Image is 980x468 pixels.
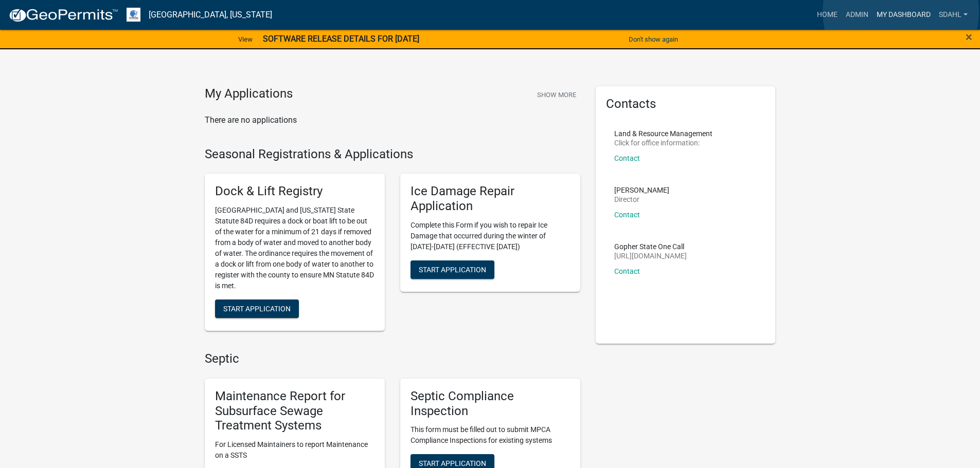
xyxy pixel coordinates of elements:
span: Start Application [419,265,486,273]
button: Close [966,31,972,43]
p: Click for office information: [614,139,712,146]
a: View [234,31,257,48]
a: My Dashboard [872,5,935,25]
a: Contact [614,211,640,219]
p: Complete this Form if you wish to repair Ice Damage that occurred during the winter of [DATE]-[DA... [411,220,570,252]
h4: Seasonal Registrations & Applications [205,147,580,162]
h5: Dock & Lift Registry [215,184,375,199]
h4: Septic [205,351,580,366]
span: Start Application [419,459,486,467]
p: [PERSON_NAME] [614,186,669,194]
p: For Licensed Maintainers to report Maintenance on a SSTS [215,439,375,461]
strong: SOFTWARE RELEASE DETAILS FOR [DATE] [263,34,419,44]
button: Start Application [411,260,494,279]
h5: Maintenance Report for Subsurface Sewage Treatment Systems [215,389,375,433]
a: sdahl [935,5,972,25]
h4: My Applications [205,86,293,102]
span: Start Application [223,305,291,313]
h5: Septic Compliance Inspection [411,389,570,419]
p: Gopher State One Call [614,243,687,250]
button: Show More [533,86,580,103]
p: This form must be filled out to submit MPCA Compliance Inspections for existing systems [411,424,570,446]
a: Contact [614,267,640,275]
h5: Ice Damage Repair Application [411,184,570,214]
button: Don't show again [625,31,682,48]
a: Contact [614,154,640,162]
a: Admin [842,5,872,25]
p: [GEOGRAPHIC_DATA] and [US_STATE] State Statute 84D requires a dock or boat lift to be out of the ... [215,205,375,291]
img: Otter Tail County, Minnesota [127,8,140,22]
p: Director [614,196,669,203]
p: Land & Resource Management [614,130,712,137]
button: Start Application [215,299,299,318]
h5: Contacts [606,97,765,111]
a: [GEOGRAPHIC_DATA], [US_STATE] [149,6,272,24]
a: Home [813,5,842,25]
p: [URL][DOMAIN_NAME] [614,252,687,259]
span: × [966,30,972,44]
p: There are no applications [205,114,580,126]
